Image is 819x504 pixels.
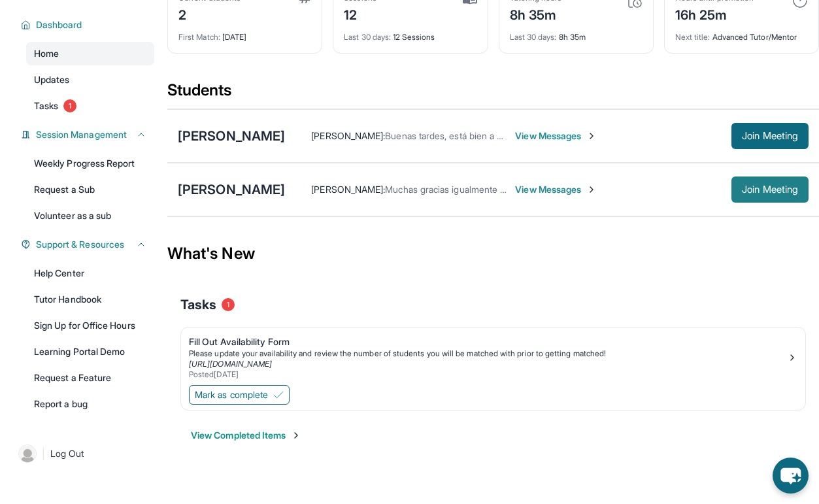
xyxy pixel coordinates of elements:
a: Request a Sub [26,178,154,201]
div: Fill Out Availability Form [189,335,787,348]
a: |Log Out [13,439,154,468]
span: Home [34,47,59,60]
div: 8h 35m [510,3,562,24]
div: Students [167,80,819,109]
div: Please update your availability and review the number of students you will be matched with prior ... [189,348,787,359]
span: First Match : [178,32,220,42]
div: Advanced Tutor/Mentor [675,24,808,42]
span: View Messages [515,129,597,143]
a: Request a Feature [26,366,154,390]
a: Home [26,42,154,65]
a: Tasks1 [26,94,154,118]
span: Log Out [50,447,84,460]
span: Buenas tardes, está bien a esa hora. Gracias [385,130,567,141]
a: Volunteer as a sub [26,204,154,227]
div: [PERSON_NAME] [178,127,285,145]
div: 16h 25m [675,3,754,24]
span: [PERSON_NAME] : [311,130,385,141]
span: Mark as complete [195,388,268,401]
img: Chevron-Right [586,131,597,141]
span: Join Meeting [742,132,798,140]
span: 1 [222,298,235,311]
button: Session Management [31,128,146,141]
span: Next title : [675,32,710,42]
img: user-img [18,445,37,463]
span: [PERSON_NAME] : [311,184,385,195]
a: Fill Out Availability FormPlease update your availability and review the number of students you w... [181,328,805,382]
button: chat-button [773,458,809,494]
div: 12 Sessions [344,24,476,42]
button: Join Meeting [731,176,809,203]
span: View Messages [515,183,597,196]
div: 12 [344,3,376,24]
button: Dashboard [31,18,146,31]
div: 2 [178,3,241,24]
a: [URL][DOMAIN_NAME] [189,359,272,369]
div: Posted [DATE] [189,369,787,380]
a: Weekly Progress Report [26,152,154,175]
img: Chevron-Right [586,184,597,195]
a: Learning Portal Demo [26,340,154,363]
img: Mark as complete [273,390,284,400]
span: | [42,446,45,462]
span: Updates [34,73,70,86]
a: Help Center [26,261,154,285]
button: Mark as complete [189,385,290,405]
button: Support & Resources [31,238,146,251]
span: Join Meeting [742,186,798,193]
div: 8h 35m [510,24,643,42]
span: Last 30 days : [344,32,391,42]
button: View Completed Items [191,429,301,442]
a: Updates [26,68,154,92]
a: Sign Up for Office Hours [26,314,154,337]
div: [PERSON_NAME] [178,180,285,199]
span: Session Management [36,128,127,141]
a: Report a bug [26,392,154,416]
div: What's New [167,225,819,282]
span: Support & Resources [36,238,124,251]
span: Muchas gracias igualmente ☺️☺️☺️ [385,184,533,195]
span: Last 30 days : [510,32,557,42]
span: Tasks [180,295,216,314]
span: Dashboard [36,18,82,31]
span: Tasks [34,99,58,112]
button: Join Meeting [731,123,809,149]
a: Tutor Handbook [26,288,154,311]
div: [DATE] [178,24,311,42]
span: 1 [63,99,76,112]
